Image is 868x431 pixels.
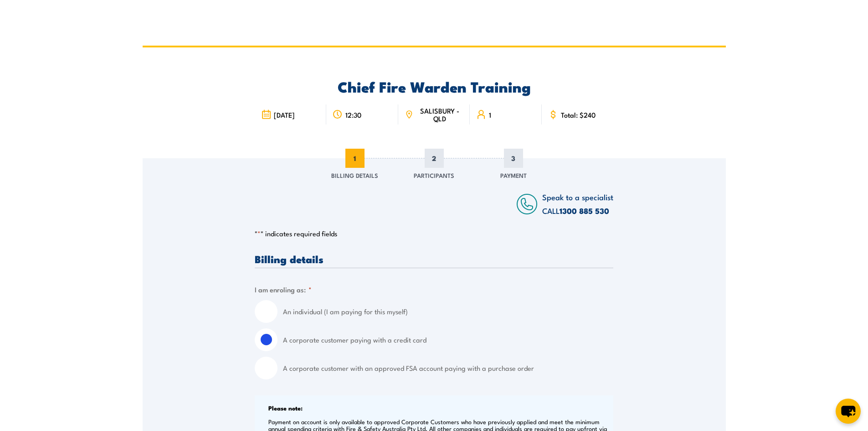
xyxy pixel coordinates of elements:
span: 12:30 [345,111,361,119]
legend: I am enroling as: [255,284,312,295]
label: A corporate customer with an approved FSA account paying with a purchase order [283,357,613,379]
b: Please note: [268,403,303,412]
span: 2 [425,149,444,168]
label: An individual (I am paying for this myself) [283,300,613,323]
span: Billing Details [331,171,378,180]
span: 1 [489,111,491,119]
p: " " indicates required fields [255,229,613,238]
a: 1300 885 530 [560,205,609,217]
h2: Chief Fire Warden Training [255,80,613,93]
span: 3 [504,149,523,168]
span: [DATE] [274,111,295,119]
span: 1 [345,149,365,168]
h3: Billing details [255,254,613,264]
span: Speak to a specialist CALL [542,191,613,216]
span: Participants [414,171,454,180]
label: A corporate customer paying with a credit card [283,328,613,351]
button: chat-button [836,399,861,424]
span: Total: $240 [561,111,596,119]
span: SALISBURY - QLD [416,107,463,122]
span: Payment [500,171,527,180]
